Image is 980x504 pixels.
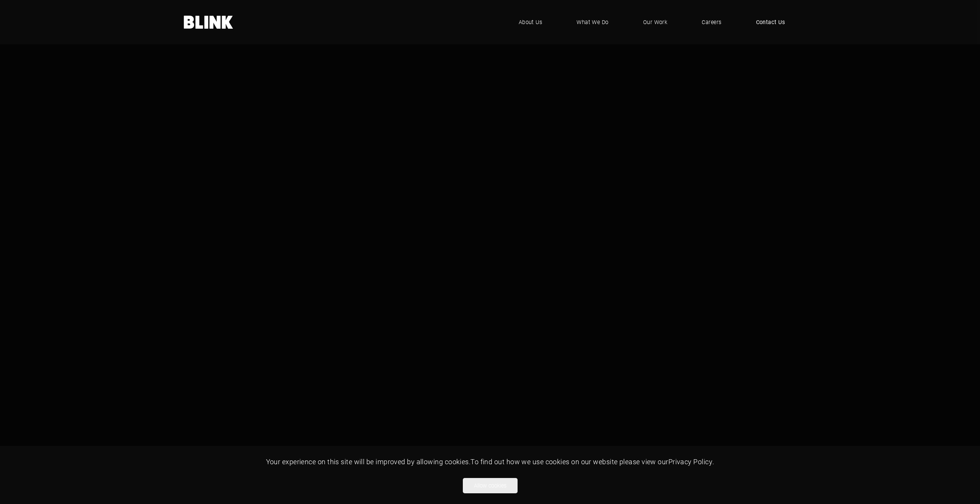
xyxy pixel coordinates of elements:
span: Our Work [643,18,668,26]
a: Privacy Policy [668,457,712,466]
span: Your experience on this site will be improved by allowing cookies. To find out how we use cookies... [266,457,714,466]
a: Contact Us [745,11,797,34]
a: About Us [507,11,554,34]
span: Contact Us [756,18,785,26]
span: Careers [702,18,721,26]
span: About Us [519,18,542,26]
span: What We Do [577,18,609,26]
button: Allow cookies [463,478,518,493]
a: Careers [690,11,733,34]
a: Home [184,16,234,29]
a: What We Do [565,11,620,34]
a: Our Work [632,11,679,34]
